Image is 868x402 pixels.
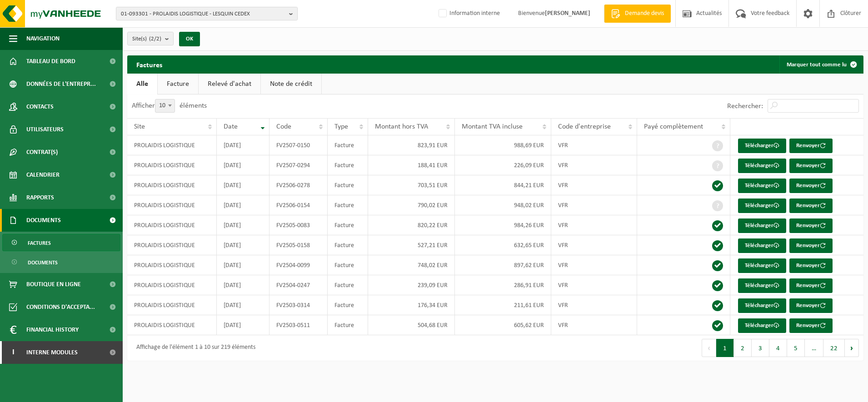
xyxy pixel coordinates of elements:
[26,95,54,118] span: Contacts
[132,32,161,46] span: Site(s)
[789,318,833,333] button: Renvoyer
[789,139,833,153] button: Renvoyer
[328,135,368,155] td: Facture
[155,99,175,112] span: 10
[217,255,269,275] td: [DATE]
[217,195,269,215] td: [DATE]
[26,186,54,209] span: Rapports
[132,102,207,109] label: Afficher éléments
[368,135,455,155] td: 823,91 EUR
[328,235,368,255] td: Facture
[738,298,786,313] a: Télécharger
[787,339,805,357] button: 5
[551,155,637,175] td: VFR
[179,32,200,46] button: OK
[805,339,823,357] span: …
[269,295,328,315] td: FV2503-0314
[789,199,833,213] button: Renvoyer
[716,339,734,357] button: 1
[127,74,157,94] a: Alle
[738,218,786,233] a: Télécharger
[2,234,120,251] a: Factures
[26,164,60,186] span: Calendrier
[158,74,198,94] a: Facture
[551,255,637,275] td: VFR
[328,255,368,275] td: Facture
[551,315,637,335] td: VFR
[368,275,455,295] td: 239,09 EUR
[738,318,786,333] a: Télécharger
[789,278,833,293] button: Renvoyer
[823,339,845,357] button: 22
[738,238,786,253] a: Télécharger
[551,295,637,315] td: VFR
[845,339,859,357] button: Next
[26,50,75,73] span: Tableau de bord
[551,275,637,295] td: VFR
[738,199,786,213] a: Télécharger
[328,215,368,235] td: Facture
[455,135,551,155] td: 988,69 EUR
[149,36,161,42] count: (2/2)
[224,123,238,130] span: Date
[368,215,455,235] td: 820,22 EUR
[455,255,551,275] td: 897,62 EUR
[738,278,786,293] a: Télécharger
[26,27,60,50] span: Navigation
[702,339,716,357] button: Previous
[269,315,328,335] td: FV2503-0511
[328,295,368,315] td: Facture
[551,215,637,235] td: VFR
[217,135,269,155] td: [DATE]
[121,7,285,21] span: 01-093301 - PROLAIDIS LOGISTIQUE - LESQUIN CEDEX
[155,99,175,113] span: 10
[462,123,523,130] span: Montant TVA incluse
[276,123,291,130] span: Code
[551,235,637,255] td: VFR
[789,258,833,273] button: Renvoyer
[455,215,551,235] td: 984,26 EUR
[269,275,328,295] td: FV2504-0247
[269,155,328,175] td: FV2507-0294
[328,195,368,215] td: Facture
[738,258,786,273] a: Télécharger
[551,135,637,155] td: VFR
[455,315,551,335] td: 605,62 EUR
[127,295,217,315] td: PROLAIDIS LOGISTIQUE
[789,298,833,313] button: Renvoyer
[368,175,455,195] td: 703,51 EUR
[26,209,61,232] span: Documents
[738,179,786,193] a: Télécharger
[455,175,551,195] td: 844,21 EUR
[217,175,269,195] td: [DATE]
[769,339,787,357] button: 4
[269,175,328,195] td: FV2506-0278
[368,235,455,255] td: 527,21 EUR
[127,275,217,295] td: PROLAIDIS LOGISTIQUE
[269,195,328,215] td: FV2506-0154
[26,273,81,296] span: Boutique en ligne
[779,55,863,74] button: Marquer tout comme lu
[26,341,78,364] span: Interne modules
[217,315,269,335] td: [DATE]
[644,123,703,130] span: Payé complètement
[269,215,328,235] td: FV2505-0083
[368,295,455,315] td: 176,34 EUR
[789,218,833,233] button: Renvoyer
[26,118,64,141] span: Utilisateurs
[127,315,217,335] td: PROLAIDIS LOGISTIQUE
[127,55,171,73] h2: Factures
[28,234,51,252] span: Factures
[727,103,763,110] label: Rechercher:
[368,195,455,215] td: 790,02 EUR
[127,255,217,275] td: PROLAIDIS LOGISTIQUE
[375,123,428,130] span: Montant hors TVA
[217,295,269,315] td: [DATE]
[127,235,217,255] td: PROLAIDIS LOGISTIQUE
[26,73,96,95] span: Données de l'entrepr...
[2,253,120,271] a: Documents
[789,179,833,193] button: Renvoyer
[134,123,145,130] span: Site
[545,10,590,17] strong: [PERSON_NAME]
[551,195,637,215] td: VFR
